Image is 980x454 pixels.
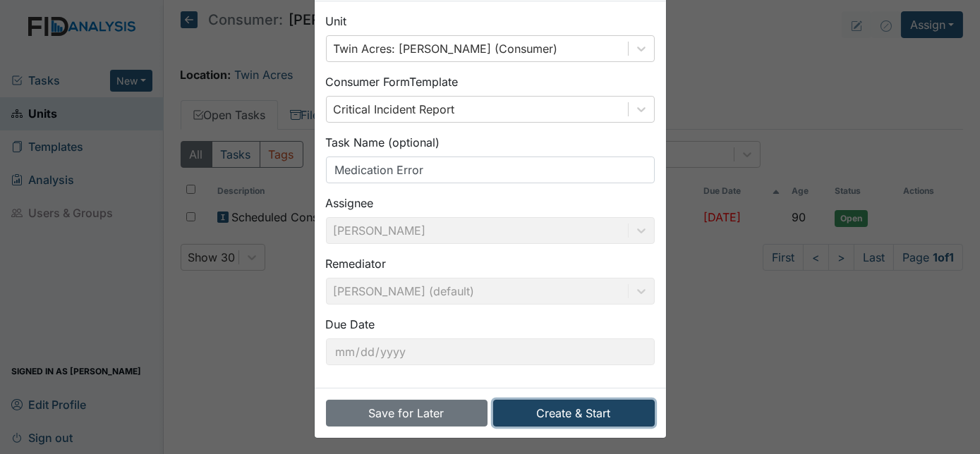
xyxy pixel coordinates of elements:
[326,195,374,211] label: Assignee
[493,400,655,427] button: Create & Start
[326,134,440,151] label: Task Name (optional)
[326,73,459,90] label: Consumer Form Template
[334,40,558,57] div: Twin Acres: [PERSON_NAME] (Consumer)
[326,13,347,30] label: Unit
[326,316,375,333] label: Due Date
[326,400,488,427] button: Save for Later
[334,101,455,118] div: Critical Incident Report
[326,255,387,272] label: Remediator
